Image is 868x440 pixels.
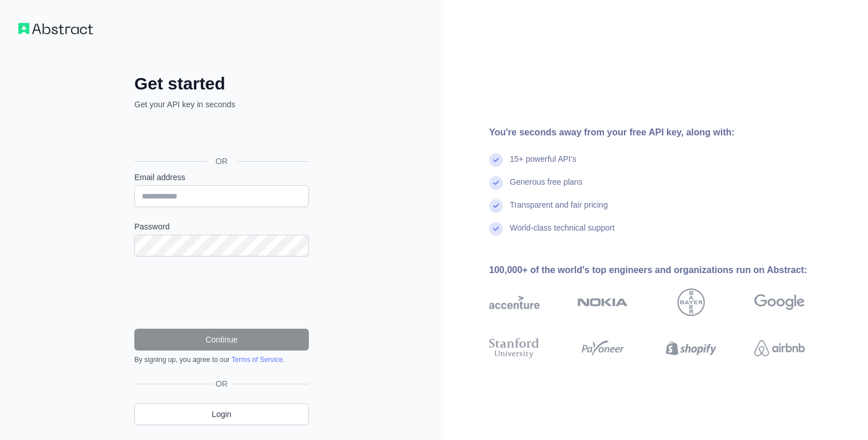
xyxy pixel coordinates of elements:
[489,222,503,236] img: check mark
[677,289,705,316] img: bayer
[211,378,232,390] span: OR
[489,199,503,213] img: check mark
[134,73,309,94] h2: Get started
[134,355,309,364] div: By signing up, you agree to our .
[510,176,583,199] div: Generous free plans
[134,329,309,351] button: Continue
[231,356,282,364] a: Terms of Service
[18,23,93,34] img: Workflow
[129,123,312,148] iframe: Sign in with Google Button
[510,153,576,176] div: 15+ powerful API's
[489,176,503,190] img: check mark
[489,126,842,139] div: You're seconds away from your free API key, along with:
[510,222,615,245] div: World-class technical support
[489,336,540,361] img: stanford university
[489,153,503,167] img: check mark
[134,270,309,315] iframe: reCAPTCHA
[134,403,309,425] a: Login
[510,199,608,222] div: Transparent and fair pricing
[489,289,540,316] img: accenture
[134,99,309,110] p: Get your API key in seconds
[754,336,805,361] img: airbnb
[489,263,842,277] div: 100,000+ of the world's top engineers and organizations run on Abstract:
[134,221,309,232] label: Password
[754,289,805,316] img: google
[578,289,628,316] img: nokia
[134,172,309,183] label: Email address
[666,336,716,361] img: shopify
[578,336,628,361] img: payoneer
[207,155,237,167] span: OR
